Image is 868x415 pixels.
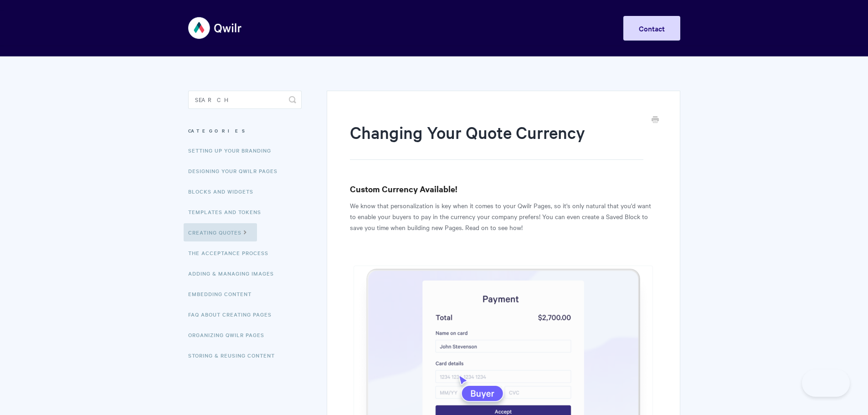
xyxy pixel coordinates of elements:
[802,369,850,397] iframe: Toggle Customer Support
[188,141,278,159] a: Setting up your Branding
[188,182,260,200] a: Blocks and Widgets
[188,305,278,323] a: FAQ About Creating Pages
[188,162,284,180] a: Designing Your Qwilr Pages
[188,264,281,282] a: Adding & Managing Images
[188,203,268,221] a: Templates and Tokens
[184,223,257,241] a: Creating Quotes
[623,16,680,41] a: Contact
[188,123,302,139] h3: Categories
[188,346,282,364] a: Storing & Reusing Content
[188,244,275,262] a: The Acceptance Process
[350,200,657,233] p: We know that personalization is key when it comes to your Qwilr Pages, so it's only natural that ...
[188,285,258,303] a: Embedding Content
[350,121,643,160] h1: Changing Your Quote Currency
[188,91,302,109] input: Search
[188,326,271,344] a: Organizing Qwilr Pages
[188,11,242,45] img: Qwilr Help Center
[350,183,657,195] h3: Custom Currency Available!
[652,115,659,125] a: Print this Article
